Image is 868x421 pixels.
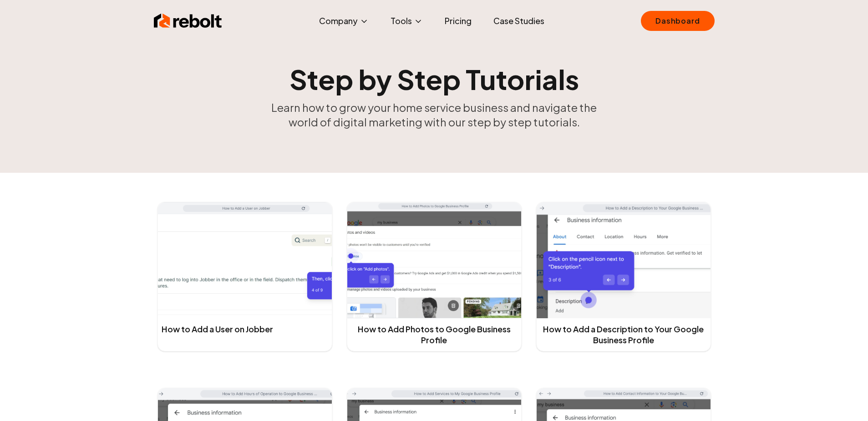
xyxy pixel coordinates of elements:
[312,12,376,30] button: Company
[383,12,430,30] button: Tools
[486,12,552,30] a: Case Studies
[154,12,222,30] img: Rebolt Logo
[437,12,479,30] a: Pricing
[641,11,714,31] a: Dashboard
